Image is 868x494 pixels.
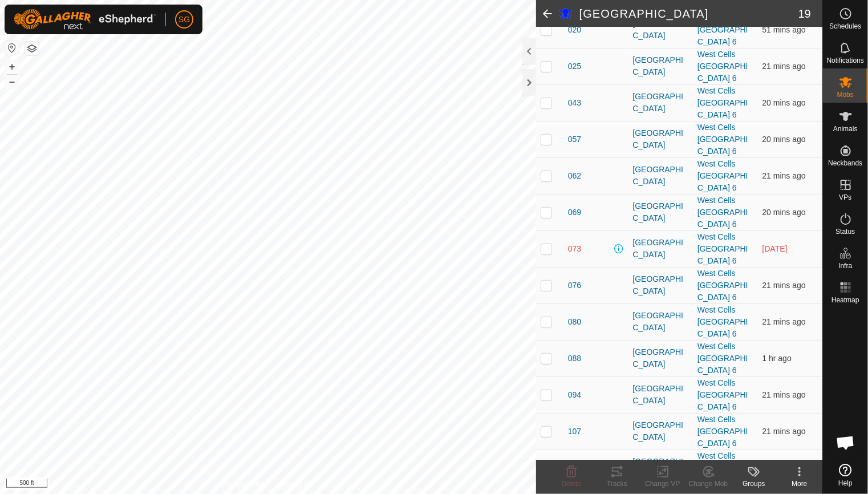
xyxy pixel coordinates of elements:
div: [GEOGRAPHIC_DATA] [632,456,688,480]
span: Neckbands [828,160,862,167]
div: [GEOGRAPHIC_DATA] [632,273,688,297]
span: Heatmap [832,297,859,303]
a: Privacy Policy [223,479,266,489]
span: VPs [839,194,851,201]
a: West Cells [GEOGRAPHIC_DATA] 6 [697,342,748,375]
span: 12 Oct 2025, 7:35 pm [762,281,805,290]
div: [GEOGRAPHIC_DATA] [632,91,688,115]
div: [GEOGRAPHIC_DATA] [632,237,688,261]
div: [GEOGRAPHIC_DATA] [632,54,688,78]
span: 088 [568,353,581,365]
div: More [777,479,822,489]
a: West Cells [GEOGRAPHIC_DATA] 6 [697,378,748,411]
a: Help [823,459,868,491]
div: [GEOGRAPHIC_DATA] [632,18,688,42]
span: 12 Oct 2025, 7:35 pm [762,427,805,436]
span: 12 Oct 2025, 7:05 pm [762,25,805,34]
button: + [5,60,19,74]
span: 19 [798,5,811,22]
span: 020 [568,24,581,36]
span: Animals [833,125,858,132]
div: [GEOGRAPHIC_DATA] [632,346,688,370]
a: West Cells [GEOGRAPHIC_DATA] 6 [697,13,748,46]
span: SG [179,14,190,26]
a: West Cells [GEOGRAPHIC_DATA] 6 [697,269,748,302]
a: West Cells [GEOGRAPHIC_DATA] 6 [697,86,748,119]
span: 069 [568,206,581,218]
a: West Cells [GEOGRAPHIC_DATA] 6 [697,123,748,156]
div: [GEOGRAPHIC_DATA] [632,310,688,334]
div: [GEOGRAPHIC_DATA] [632,127,688,151]
div: [GEOGRAPHIC_DATA] [632,164,688,188]
span: 12 Oct 2025, 7:35 pm [762,390,805,399]
span: 12 Oct 2025, 6:05 pm [762,354,791,363]
span: 062 [568,170,581,182]
a: West Cells [GEOGRAPHIC_DATA] 6 [697,415,748,448]
button: – [5,75,19,88]
span: 094 [568,389,581,401]
span: 12 Oct 2025, 7:35 pm [762,62,805,71]
span: Notifications [827,57,864,64]
span: 12 Oct 2025, 7:36 pm [762,98,805,107]
span: 025 [568,60,581,72]
div: [GEOGRAPHIC_DATA] [632,419,688,443]
button: Map Layers [25,42,39,55]
span: 107 [568,426,581,438]
span: Delete [562,480,582,488]
span: 076 [568,280,581,291]
span: Mobs [837,91,854,98]
span: Status [835,228,855,235]
span: 043 [568,97,581,109]
a: West Cells [GEOGRAPHIC_DATA] 6 [697,232,748,265]
div: Change Mob [686,479,731,489]
a: West Cells [GEOGRAPHIC_DATA] 6 [697,451,748,484]
div: Groups [731,479,777,489]
button: Reset Map [5,41,19,55]
span: 12 Oct 2025, 7:36 pm [762,171,805,180]
span: 7 Oct 2025, 7:36 pm [762,244,787,253]
div: Open chat [829,426,863,460]
span: 12 Oct 2025, 7:36 pm [762,208,805,217]
span: Help [838,480,853,487]
img: Gallagher Logo [14,9,156,30]
span: 12 Oct 2025, 7:36 pm [762,135,805,144]
span: 073 [568,243,581,255]
h2: [GEOGRAPHIC_DATA] [579,7,798,21]
a: Contact Us [279,479,313,489]
div: Change VP [640,479,686,489]
a: West Cells [GEOGRAPHIC_DATA] 6 [697,305,748,338]
span: 057 [568,133,581,145]
div: Tracks [594,479,640,489]
div: [GEOGRAPHIC_DATA] [632,200,688,224]
span: Infra [838,262,852,269]
span: 080 [568,316,581,328]
a: West Cells [GEOGRAPHIC_DATA] 6 [697,196,748,229]
a: West Cells [GEOGRAPHIC_DATA] 6 [697,159,748,192]
span: 12 Oct 2025, 7:35 pm [762,317,805,326]
a: West Cells [GEOGRAPHIC_DATA] 6 [697,50,748,83]
span: Schedules [829,23,861,30]
div: [GEOGRAPHIC_DATA] [632,383,688,407]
